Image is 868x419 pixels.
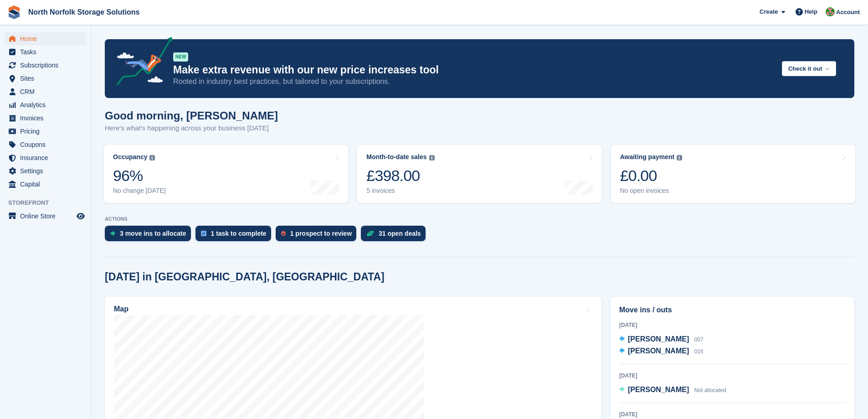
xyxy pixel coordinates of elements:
div: NEW [173,52,188,62]
a: [PERSON_NAME] 016 [619,346,704,357]
div: £398.00 [366,166,434,185]
a: [PERSON_NAME] 007 [619,334,704,346]
span: Online Store [20,210,75,222]
a: menu [5,98,86,111]
div: [DATE] [619,372,846,380]
a: 1 task to complete [195,226,276,246]
div: [DATE] [619,410,846,419]
span: Sites [20,72,75,85]
button: Check it out → [782,61,836,76]
div: 1 prospect to review [290,230,352,237]
a: menu [5,178,86,191]
a: Awaiting payment £0.00 No open invoices [611,145,855,203]
a: [PERSON_NAME] Not allocated [619,384,726,396]
div: Awaiting payment [620,153,675,161]
a: menu [5,165,86,177]
a: menu [5,112,86,124]
span: Subscriptions [20,59,75,72]
p: Make extra revenue with our new price increases tool [173,63,775,77]
span: Capital [20,178,75,191]
img: prospect-51fa495bee0391a8d652442698ab0144808aea92771e9ea1ae160a38d050c398.svg [281,231,286,236]
a: menu [5,72,86,85]
span: [PERSON_NAME] [628,347,689,355]
div: 96% [113,166,166,185]
div: Occupancy [113,153,147,161]
a: Preview store [75,211,86,222]
span: [PERSON_NAME] [628,386,689,393]
a: menu [5,151,86,164]
div: 3 move ins to allocate [120,230,186,237]
span: Insurance [20,151,75,164]
a: menu [5,32,86,45]
a: menu [5,85,86,98]
p: Rooted in industry best practices, but tailored to your subscriptions. [173,77,775,87]
h1: Good morning, [PERSON_NAME] [105,109,278,122]
span: Create [760,7,778,16]
h2: Move ins / outs [619,305,846,316]
span: CRM [20,85,75,98]
a: menu [5,125,86,138]
img: move_ins_to_allocate_icon-fdf77a2bb77ea45bf5b3d319d69a93e2d87916cf1d5bf7949dd705db3b84f3ca.svg [110,231,115,236]
img: icon-info-grey-7440780725fd019a000dd9b08b2336e03edf1995a4989e88bcd33f0948082b44.svg [677,155,682,160]
h2: [DATE] in [GEOGRAPHIC_DATA], [GEOGRAPHIC_DATA] [105,271,385,283]
span: Analytics [20,98,75,111]
p: Here's what's happening across your business [DATE] [105,123,278,134]
span: Invoices [20,112,75,124]
div: 1 task to complete [211,230,267,237]
div: No open invoices [620,187,683,195]
span: Help [805,7,817,16]
span: [PERSON_NAME] [628,335,689,343]
h2: Map [114,305,128,313]
a: 31 open deals [361,226,430,246]
img: task-75834270c22a3079a89374b754ae025e5fb1db73e45f91037f5363f120a921f8.svg [201,231,206,236]
div: Month-to-date sales [366,153,426,161]
a: 1 prospect to review [276,226,361,246]
div: 5 invoices [366,187,434,195]
a: North Norfolk Storage Solutions [25,5,143,20]
a: menu [5,59,86,72]
span: 016 [694,348,704,355]
a: menu [5,46,86,58]
a: 3 move ins to allocate [105,226,195,246]
span: 007 [694,336,704,343]
p: ACTIONS [105,216,854,222]
a: Month-to-date sales £398.00 5 invoices [357,145,601,203]
span: Home [20,32,75,45]
span: Storefront [8,198,91,207]
a: menu [5,210,86,222]
span: Pricing [20,125,75,138]
img: stora-icon-8386f47178a22dfd0bd8f6a31ec36ba5ce8667c1dd55bd0f319d3a0aa187defe.svg [7,5,21,19]
a: menu [5,138,86,151]
img: Katherine Phelps [826,7,835,16]
div: 31 open deals [379,230,421,237]
div: [DATE] [619,321,846,329]
img: icon-info-grey-7440780725fd019a000dd9b08b2336e03edf1995a4989e88bcd33f0948082b44.svg [429,155,435,160]
div: £0.00 [620,166,683,185]
span: Tasks [20,46,75,58]
span: Coupons [20,138,75,151]
span: Account [836,8,860,17]
span: Not allocated [694,387,726,393]
div: No change [DATE] [113,187,166,195]
img: deal-1b604bf984904fb50ccaf53a9ad4b4a5d6e5aea283cecdc64d6e3604feb123c2.svg [366,230,374,237]
span: Settings [20,165,75,177]
img: price-adjustments-announcement-icon-8257ccfd72463d97f412b2fc003d46551f7dbcb40ab6d574587a9cd5c0d94... [109,37,173,89]
img: icon-info-grey-7440780725fd019a000dd9b08b2336e03edf1995a4989e88bcd33f0948082b44.svg [149,155,155,160]
a: Occupancy 96% No change [DATE] [104,145,348,203]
